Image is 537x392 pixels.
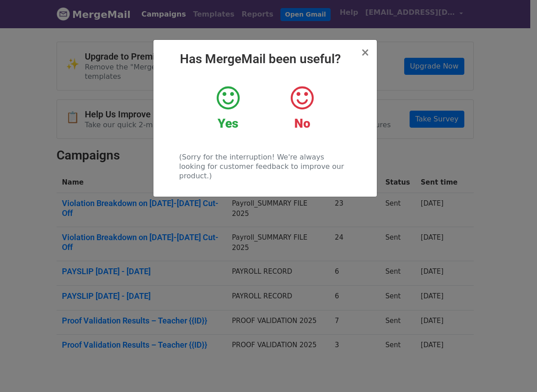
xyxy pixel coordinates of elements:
strong: Yes [218,116,238,131]
p: (Sorry for the interruption! We're always looking for customer feedback to improve our product.) [179,152,351,181]
button: Close [361,47,370,58]
h2: Has MergeMail been useful? [161,52,370,67]
span: × [361,46,370,59]
a: No [272,85,332,131]
a: Yes [198,85,258,131]
strong: No [294,116,310,131]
